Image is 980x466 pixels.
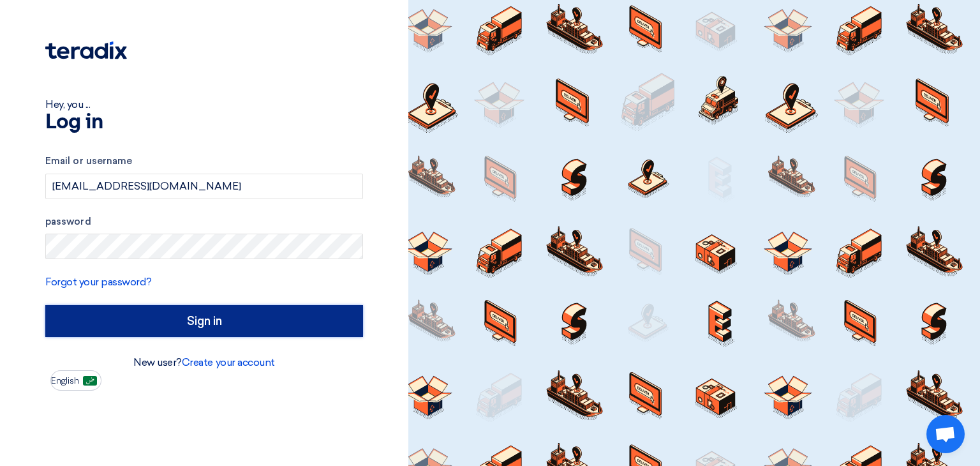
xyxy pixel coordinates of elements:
[50,370,101,391] button: English
[45,155,132,167] font: Email or username
[45,174,363,199] input: Enter your business email or username
[45,305,363,337] input: Sign in
[45,41,127,59] img: Teradix logo
[926,415,965,453] a: Open chat
[45,216,91,227] font: password
[182,356,275,368] a: Create your account
[83,376,97,386] img: ar-AR.png
[45,98,90,110] font: Hey, you ...
[45,276,152,288] a: Forgot your password?
[133,356,182,368] font: New user?
[51,375,79,386] font: English
[45,112,103,133] font: Log in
